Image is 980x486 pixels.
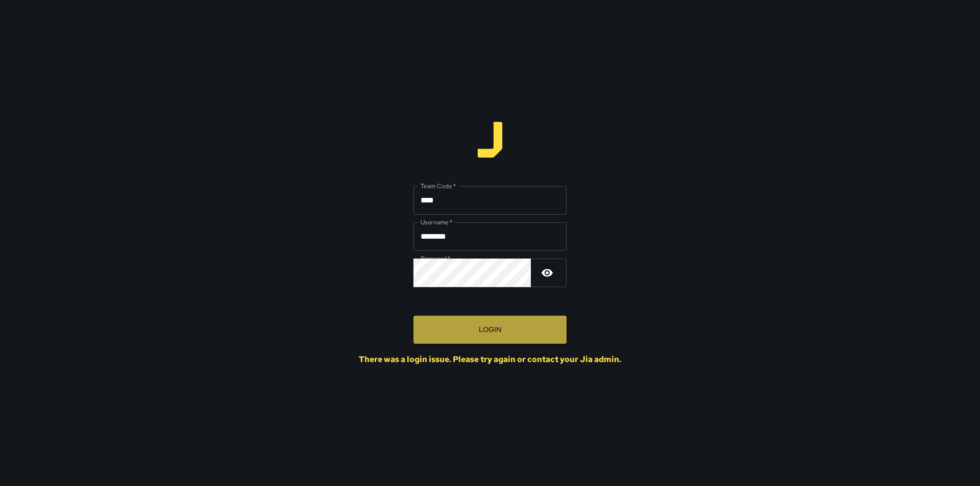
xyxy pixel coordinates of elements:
[421,182,456,190] label: Team Code
[421,218,452,226] label: Username
[413,316,567,344] button: Login
[421,254,450,263] label: Password
[359,354,621,365] div: There was a login issue. Please try again or contact your Jia admin.
[472,122,508,158] img: logo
